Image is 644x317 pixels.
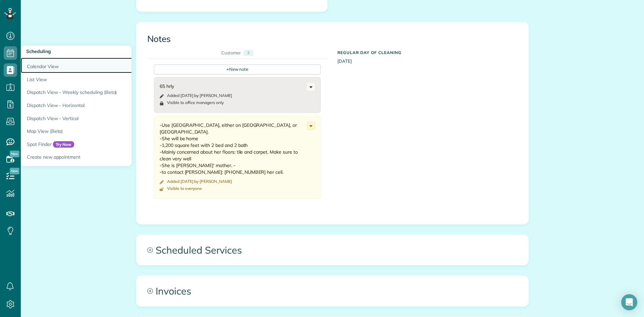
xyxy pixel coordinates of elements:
a: Spot FinderTry Now [21,138,189,151]
h3: Notes [147,34,518,44]
time: Added [DATE] by [PERSON_NAME] [167,179,232,184]
a: Map View (Beta) [21,125,189,138]
span: Scheduling [26,48,51,54]
a: Dispatch View - Vertical [21,112,189,125]
div: 65 hrly [160,83,307,90]
a: List View [21,73,189,86]
span: New [10,151,19,157]
a: Invoices [137,276,528,306]
a: Create new appointment [21,151,189,166]
span: Try Now [53,141,74,148]
div: 2 [244,50,253,56]
h5: Regular day of cleaning [337,50,518,55]
div: Visible to office managers only [167,100,224,105]
time: Added [DATE] by [PERSON_NAME] [167,93,232,98]
a: Dispatch View - Weekly scheduling (Beta) [21,86,189,99]
a: Dispatch View - Horizontal [21,99,189,112]
a: Calendar View [21,58,189,73]
div: -Use [GEOGRAPHIC_DATA], either on [GEOGRAPHIC_DATA], or [GEOGRAPHIC_DATA]. -She will be home -1,2... [160,122,307,175]
div: Open Intercom Messenger [621,294,637,310]
a: Scheduled Services [137,235,528,265]
div: Visible to everyone [167,186,202,191]
span: New [10,168,19,174]
span: + [226,66,229,72]
div: [DATE] [332,47,523,64]
div: Customer [221,50,241,56]
div: New note [154,64,321,74]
